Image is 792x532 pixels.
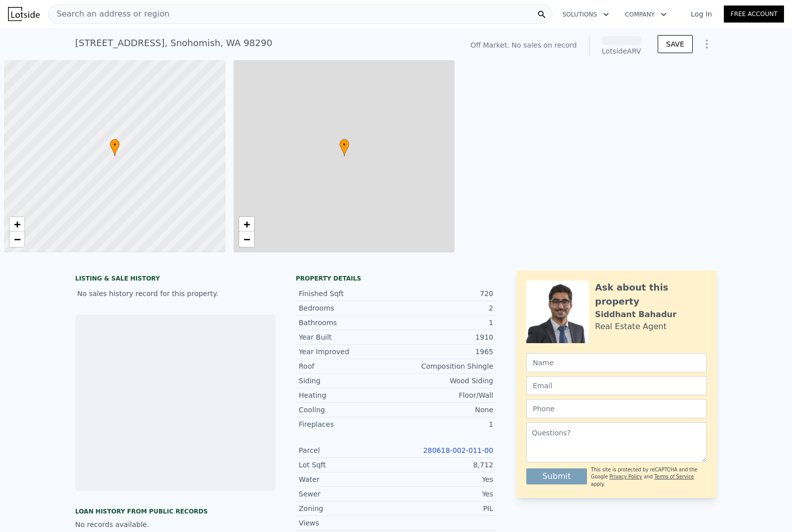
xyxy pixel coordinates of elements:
[396,361,493,371] div: Composition Shingle
[658,35,693,53] button: SAVE
[423,446,493,454] a: 280618-002-011-00
[75,507,276,515] div: Loan history from public records
[299,489,396,499] div: Sewer
[296,275,496,283] div: Property details
[110,140,120,149] span: •
[75,36,272,50] div: [STREET_ADDRESS] , Snohomish , WA 98290
[396,390,493,400] div: Floor/Wall
[396,489,493,499] div: Yes
[396,405,493,415] div: None
[526,353,707,372] input: Name
[396,419,493,429] div: 1
[299,445,396,455] div: Parcel
[724,6,784,23] a: Free Account
[299,318,396,328] div: Bathrooms
[10,217,25,232] a: Zoom in
[14,233,21,245] span: −
[243,233,250,245] span: −
[526,468,587,484] button: Submit
[396,474,493,484] div: Yes
[8,7,40,21] img: Lotside
[75,285,276,303] div: No sales history record for this property.
[396,503,493,513] div: PIL
[595,309,677,321] div: Siddhant Bahadur
[299,390,396,400] div: Heating
[10,232,25,247] a: Zoom out
[396,347,493,357] div: 1965
[339,139,349,156] div: •
[75,275,276,285] div: LISTING & SALE HISTORY
[299,289,396,299] div: Finished Sqft
[679,9,724,19] a: Log In
[396,318,493,328] div: 1
[14,218,21,230] span: +
[299,503,396,513] div: Zoning
[239,232,254,247] a: Zoom out
[396,460,493,470] div: 8,712
[299,347,396,357] div: Year Improved
[396,289,493,299] div: 720
[299,376,396,386] div: Siding
[526,376,707,395] input: Email
[526,399,707,418] input: Phone
[470,40,576,50] div: Off Market. No sales on record
[299,419,396,429] div: Fireplaces
[654,474,694,479] a: Terms of Service
[299,474,396,484] div: Water
[243,218,250,230] span: +
[396,332,493,342] div: 1910
[49,8,169,20] span: Search an address or region
[610,474,642,479] a: Privacy Policy
[299,332,396,342] div: Year Built
[299,303,396,313] div: Bedrooms
[339,140,349,149] span: •
[595,281,707,309] div: Ask about this property
[554,6,617,24] button: Solutions
[110,139,120,156] div: •
[396,303,493,313] div: 2
[239,217,254,232] a: Zoom in
[617,6,675,24] button: Company
[591,466,707,488] div: This site is protected by reCAPTCHA and the Google and apply.
[299,518,396,528] div: Views
[595,321,667,333] div: Real Estate Agent
[299,405,396,415] div: Cooling
[697,34,717,54] button: Show Options
[396,376,493,386] div: Wood Siding
[75,519,276,529] div: No records available.
[299,361,396,371] div: Roof
[602,46,642,56] div: Lotside ARV
[299,460,396,470] div: Lot Sqft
